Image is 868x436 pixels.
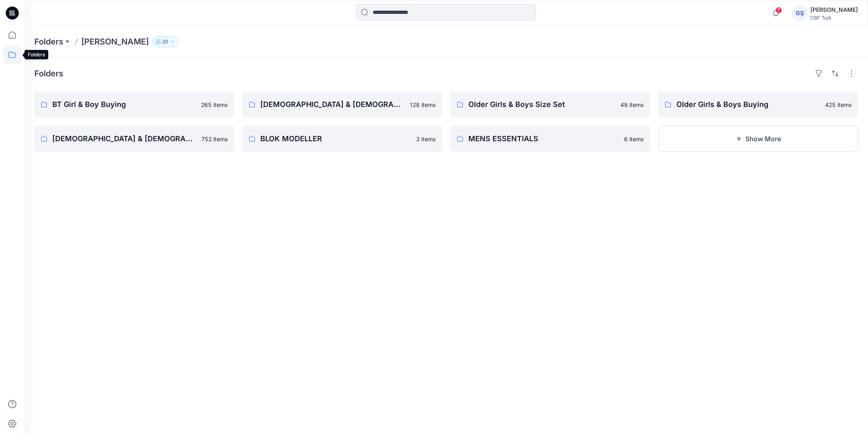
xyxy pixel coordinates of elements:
[201,100,228,109] p: 265 items
[260,133,411,145] p: BLOK MODELLER
[52,99,196,110] p: BT Girl & Boy Buying
[242,126,442,152] a: BLOK MODELLER3 items
[152,36,179,47] button: 20
[34,126,234,152] a: [DEMOGRAPHIC_DATA] & [DEMOGRAPHIC_DATA] Bootom Buying752 items
[416,135,436,143] p: 3 items
[260,99,405,110] p: [DEMOGRAPHIC_DATA] & [DEMOGRAPHIC_DATA] Bootom Size Set
[34,91,234,118] a: BT Girl & Boy Buying265 items
[162,37,168,46] p: 20
[624,135,644,143] p: 6 items
[201,135,228,143] p: 752 items
[242,91,442,118] a: [DEMOGRAPHIC_DATA] & [DEMOGRAPHIC_DATA] Bootom Size Set128 items
[81,36,149,47] p: [PERSON_NAME]
[776,7,782,13] span: 7
[468,133,619,145] p: MENS ESSENTIALS
[676,99,820,110] p: Older Girls & Boys Buying
[792,6,807,20] div: GŞ
[34,36,63,47] a: Folders
[468,99,615,110] p: Older Girls & Boys Size Set
[620,100,644,109] p: 49 items
[810,15,858,21] div: CBF Turk
[34,69,63,78] h4: Folders
[825,100,852,109] p: 425 items
[410,100,436,109] p: 128 items
[658,126,858,152] button: Show More
[810,5,858,15] div: [PERSON_NAME]
[658,91,858,118] a: Older Girls & Boys Buying425 items
[450,91,650,118] a: Older Girls & Boys Size Set49 items
[450,126,650,152] a: MENS ESSENTIALS6 items
[52,133,197,145] p: [DEMOGRAPHIC_DATA] & [DEMOGRAPHIC_DATA] Bootom Buying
